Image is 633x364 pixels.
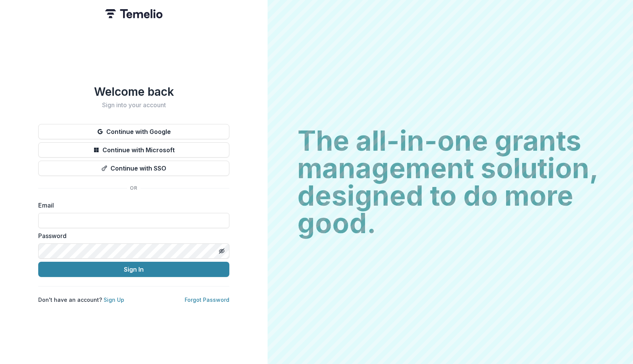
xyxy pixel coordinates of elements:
[105,9,162,18] img: Temelio
[38,262,229,277] button: Sign In
[38,142,229,158] button: Continue with Microsoft
[185,296,229,303] a: Forgot Password
[38,231,225,240] label: Password
[38,101,229,109] h2: Sign into your account
[38,85,229,98] h1: Welcome back
[38,296,124,304] p: Don't have an account?
[38,161,229,176] button: Continue with SSO
[38,124,229,139] button: Continue with Google
[38,201,225,210] label: Email
[104,296,124,303] a: Sign Up
[216,245,228,257] button: Toggle password visibility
